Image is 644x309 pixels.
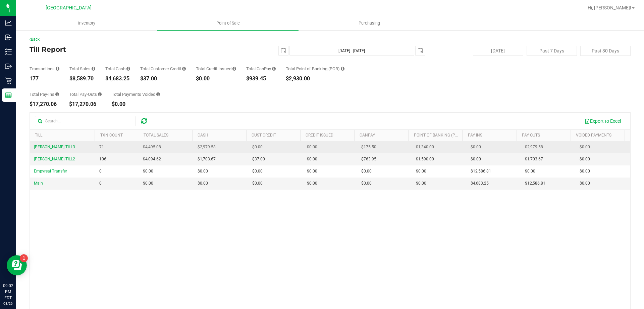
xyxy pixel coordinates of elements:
span: $0.00 [307,144,317,150]
span: $0.00 [252,144,263,150]
span: $0.00 [416,180,426,187]
i: Sum of the successful, non-voided point-of-banking payment transaction amounts, both via payment ... [341,67,344,71]
a: Point of Banking (POB) [414,133,462,138]
span: $0.00 [198,168,208,175]
a: Voided Payments [576,133,611,138]
div: Total Point of Banking (POB) [286,67,344,71]
iframe: Resource center [7,255,27,275]
span: 71 [99,144,104,150]
h4: Till Report [30,46,230,53]
span: $0.00 [252,168,263,175]
div: Total Credit Issued [196,67,236,71]
span: [GEOGRAPHIC_DATA] [46,5,92,11]
div: Total Sales [69,67,95,71]
i: Sum of all successful, non-voided payment transaction amounts (excluding tips and transaction fee... [92,67,95,71]
span: $37.00 [252,156,265,162]
div: Transactions [30,67,59,71]
button: [DATE] [473,46,523,56]
span: $0.00 [252,180,263,187]
div: $17,270.06 [30,102,59,107]
span: 106 [99,156,106,162]
iframe: Resource center unread badge [20,254,28,262]
div: Total Customer Credit [140,67,186,71]
a: Back [30,37,40,42]
a: Inventory [16,16,157,30]
span: $4,094.62 [143,156,161,162]
span: Empyreal Transfer [34,169,67,173]
inline-svg: Inventory [5,48,12,55]
span: Inventory [69,20,104,26]
span: 0 [99,180,102,187]
span: $4,495.08 [143,144,161,150]
inline-svg: Outbound [5,63,12,70]
a: Till [35,133,42,138]
span: $1,340.00 [416,144,434,150]
span: $0.00 [471,144,481,150]
span: Hi, [PERSON_NAME]! [588,5,631,10]
a: Pay Ins [468,133,482,138]
span: $0.00 [580,180,590,187]
div: 177 [30,76,59,81]
span: $0.00 [525,168,535,175]
inline-svg: Inbound [5,34,12,41]
span: select [279,46,288,55]
a: Cash [198,133,208,138]
a: Total Sales [144,133,168,138]
span: [PERSON_NAME]-TILL3 [34,145,75,149]
a: Cust Credit [252,133,276,138]
div: $4,683.25 [105,76,130,81]
i: Sum of all successful refund transaction amounts from purchase returns resulting in account credi... [232,67,236,71]
span: Purchasing [350,20,389,26]
button: Export to Excel [580,115,625,127]
span: $1,590.00 [416,156,434,162]
span: $2,979.58 [525,144,543,150]
a: Point of Sale [157,16,299,30]
div: $0.00 [112,102,160,107]
i: Sum of all successful, non-voided cash payment transaction amounts (excluding tips and transactio... [126,67,130,71]
span: $0.00 [471,156,481,162]
div: $0.00 [196,76,236,81]
div: Total Pay-Outs [69,92,102,96]
i: Sum of all cash pay-ins added to tills within the date range. [55,92,59,96]
span: $2,979.58 [198,144,216,150]
span: $0.00 [580,168,590,175]
span: $0.00 [307,180,317,187]
span: Point of Sale [207,20,249,26]
div: Total Payments Voided [112,92,160,96]
span: $0.00 [580,144,590,150]
span: $175.50 [361,144,376,150]
button: Past 30 Days [580,46,631,56]
a: CanPay [360,133,375,138]
inline-svg: Retail [5,77,12,84]
inline-svg: Analytics [5,20,12,26]
span: $0.00 [143,180,153,187]
span: $1,703.67 [198,156,216,162]
i: Sum of all successful, non-voided payment transaction amounts using CanPay (as well as manual Can... [272,67,276,71]
inline-svg: Reports [5,92,12,99]
span: $0.00 [580,156,590,162]
div: Total Pay-Ins [30,92,59,96]
span: [PERSON_NAME]-TILL2 [34,157,75,161]
p: 09:02 PM EDT [3,283,13,301]
div: Total Cash [105,67,130,71]
div: Total CanPay [246,67,276,71]
span: $4,683.25 [471,180,489,187]
span: $0.00 [416,168,426,175]
div: $8,589.70 [69,76,95,81]
button: Past 7 Days [527,46,577,56]
i: Sum of all cash pay-outs removed from tills within the date range. [98,92,102,96]
input: Search... [35,116,136,126]
i: Sum of all successful, non-voided payment transaction amounts using account credit as the payment... [182,67,186,71]
span: select [416,46,425,55]
span: $12,586.81 [471,168,491,175]
span: Main [34,181,43,186]
a: Purchasing [299,16,440,30]
i: Count of all successful payment transactions, possibly including voids, refunds, and cash-back fr... [56,67,59,71]
span: $12,586.81 [525,180,545,187]
span: $0.00 [361,180,372,187]
span: $0.00 [307,168,317,175]
div: $17,270.06 [69,102,102,107]
i: Sum of all voided payment transaction amounts (excluding tips and transaction fees) within the da... [156,92,160,96]
span: $763.95 [361,156,376,162]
